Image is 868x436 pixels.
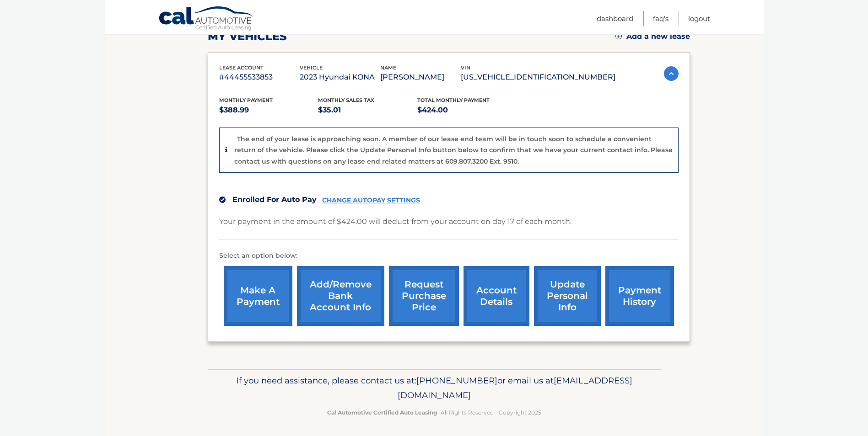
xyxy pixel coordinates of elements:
[327,409,437,416] strong: Cal Automotive Certified Auto Leasing
[461,71,615,84] p: [US_VEHICLE_IDENTIFICATION_NUMBER]
[219,104,318,117] p: $388.99
[232,195,317,204] span: Enrolled For Auto Pay
[417,97,490,103] span: Total Monthly Payment
[214,408,655,417] p: - All Rights Reserved - Copyright 2025
[653,11,669,26] a: FAQ's
[300,71,380,84] p: 2023 Hyundai KONA
[688,11,710,26] a: Logout
[318,97,374,103] span: Monthly sales Tax
[219,197,226,203] img: check.svg
[380,71,461,84] p: [PERSON_NAME]
[158,6,254,32] a: Cal Automotive
[389,266,459,326] a: request purchase price
[417,104,517,117] p: $424.00
[380,64,396,71] span: name
[219,71,300,84] p: #44455533853
[219,250,679,261] p: Select an option below:
[219,97,273,103] span: Monthly Payment
[234,135,673,165] p: The end of your lease is approaching soon. A member of our lease end team will be in touch soon t...
[615,32,690,41] a: Add a new lease
[461,64,470,71] span: vin
[605,266,674,326] a: payment history
[208,30,287,43] h2: my vehicles
[464,266,529,326] a: account details
[615,33,622,39] img: add.svg
[416,375,497,386] span: [PHONE_NUMBER]
[219,64,264,71] span: lease account
[597,11,633,26] a: Dashboard
[297,266,384,326] a: Add/Remove bank account info
[318,104,417,117] p: $35.01
[224,266,292,326] a: make a payment
[300,64,323,71] span: vehicle
[322,197,420,204] a: CHANGE AUTOPAY SETTINGS
[398,375,632,400] span: [EMAIL_ADDRESS][DOMAIN_NAME]
[664,66,679,81] img: accordion-active.svg
[534,266,601,326] a: update personal info
[219,215,571,228] p: Your payment in the amount of $424.00 will deduct from your account on day 17 of each month.
[214,373,655,403] p: If you need assistance, please contact us at: or email us at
